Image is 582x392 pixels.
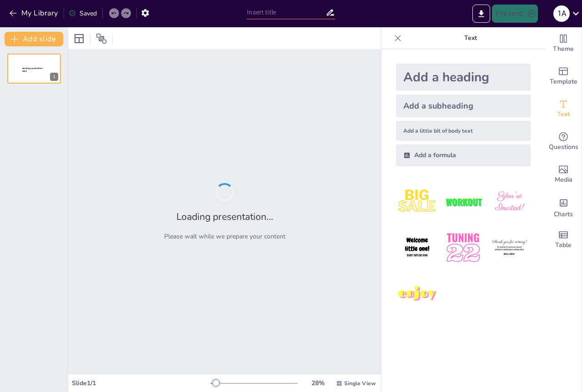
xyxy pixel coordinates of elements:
[247,6,325,19] input: Insert title
[555,240,572,250] span: Table
[307,379,329,387] div: 28 %
[7,54,61,84] div: 1
[5,32,63,46] button: Add slide
[69,9,97,18] div: Saved
[72,379,211,387] div: Slide 1 / 1
[472,5,490,23] button: Export to PowerPoint
[550,77,577,87] span: Template
[545,27,582,60] div: Change the overall theme
[557,109,570,119] span: Text
[492,5,537,23] button: Present
[553,44,574,54] span: Theme
[396,64,531,91] div: Add a heading
[545,223,582,256] div: Add a table
[164,232,286,241] p: Please wait while we prepare your content
[396,181,438,223] img: 1.jpeg
[7,6,62,20] button: My Library
[545,158,582,191] div: Add images, graphics, shapes or video
[22,67,43,72] span: Sendsteps presentation editor
[488,227,531,269] img: 6.jpeg
[396,121,531,141] div: Add a little bit of body text
[545,60,582,93] div: Add ready made slides
[396,144,531,166] div: Add a formula
[96,33,107,44] span: Position
[553,5,570,23] button: 1 A
[545,93,582,125] div: Add text boxes
[554,209,573,219] span: Charts
[405,27,536,49] p: Text
[72,31,86,46] div: Layout
[442,181,484,223] img: 2.jpeg
[545,191,582,223] div: Add charts and graphs
[488,181,531,223] img: 3.jpeg
[442,227,484,269] img: 5.jpeg
[549,142,578,152] span: Questions
[553,5,570,22] div: 1 A
[50,73,58,81] div: 1
[344,380,376,387] span: Single View
[396,94,531,117] div: Add a subheading
[396,273,438,315] img: 7.jpeg
[396,227,438,269] img: 4.jpeg
[176,210,273,223] h2: Loading presentation...
[555,175,572,185] span: Media
[545,125,582,158] div: Get real-time input from your audience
